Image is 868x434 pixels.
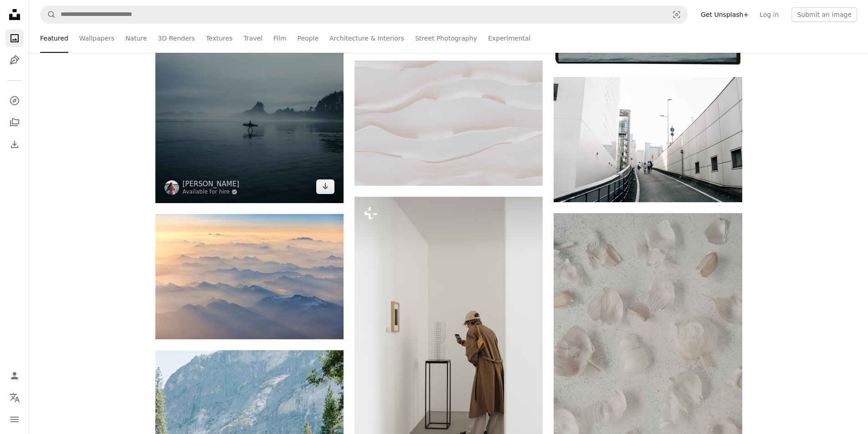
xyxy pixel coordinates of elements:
[183,189,240,196] a: Available for hire
[5,367,24,385] a: Log in / Sign up
[554,350,742,358] a: Scattered garlic cloves and peels on a textured surface
[5,135,24,153] a: Download History
[273,24,286,53] a: Film
[79,24,114,53] a: Wallpapers
[488,24,530,53] a: Experimental
[158,24,195,53] a: 3D Renders
[666,6,688,23] button: Visual search
[695,7,754,22] a: Get Unsplash+
[316,179,334,194] a: Download
[354,119,543,127] a: Abstract white wavy background with soft shadows
[5,410,24,429] button: Menu
[183,179,240,189] a: [PERSON_NAME]
[125,24,147,53] a: Nature
[164,180,179,195] img: Go to Shana Van Roosbroek's profile
[5,51,24,69] a: Illustrations
[554,135,742,143] a: People cycling on a road between modern buildings
[5,29,24,47] a: Photos
[41,6,56,23] button: Search Unsplash
[554,77,742,202] img: People cycling on a road between modern buildings
[415,24,477,53] a: Street Photography
[40,5,688,24] form: Find visuals sitewide
[5,113,24,132] a: Collections
[298,24,319,53] a: People
[791,7,857,22] button: Submit an image
[206,24,233,53] a: Textures
[243,24,262,53] a: Travel
[354,61,543,186] img: Abstract white wavy background with soft shadows
[754,7,784,22] a: Log in
[5,92,24,110] a: Explore
[5,5,24,26] a: Home — Unsplash
[155,57,344,66] a: Surfer walking on a misty beach with surfboard
[155,214,344,339] img: Mountain range peaks emerge from clouds at sunrise.
[354,333,543,342] a: Person looking at art in a gallery with a smartphone.
[5,388,24,407] button: Language
[329,24,404,53] a: Architecture & Interiors
[155,272,344,281] a: Mountain range peaks emerge from clouds at sunrise.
